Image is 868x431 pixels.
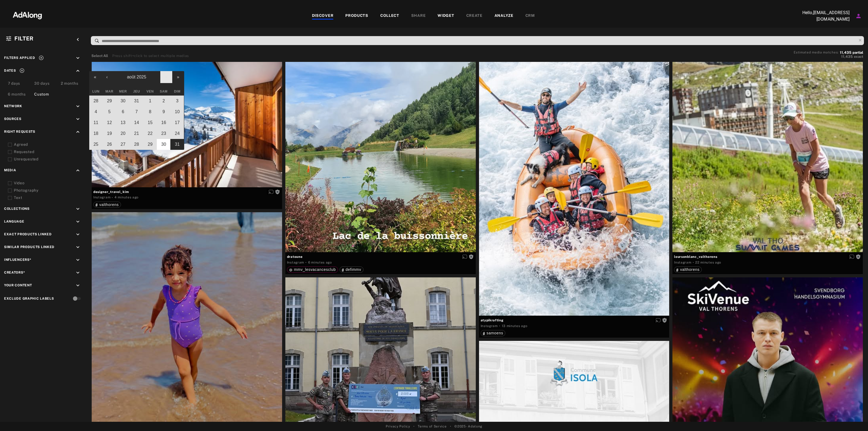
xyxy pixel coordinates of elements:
[840,50,851,55] span: 11,435
[454,424,482,429] span: © 2025 - Adalong
[342,268,361,271] div: defimmv
[841,405,868,431] iframe: Chat Widget
[14,35,34,42] span: Filter
[14,180,83,186] div: Video
[654,317,662,323] button: Enable diffusion on this media
[112,195,113,200] span: ·
[525,13,535,19] div: CRM
[461,254,469,259] button: Enable diffusion on this media
[695,261,721,264] time: 2025-08-28T13:00:20.000Z
[4,117,21,121] span: Sources
[841,405,868,431] div: Widget de chat
[4,296,54,301] div: Exclude Graphic Labels
[345,13,368,19] div: PRODUCTS
[795,9,850,23] p: Hello, [EMAIL_ADDRESS][DOMAIN_NAME]
[380,13,399,19] div: COLLECT
[481,318,668,323] span: atypikrafting
[91,53,108,59] button: Select All
[469,255,474,258] span: Rights not requested
[14,156,83,162] div: Unrequested
[75,206,81,212] i: keyboard_arrow_down
[386,424,410,429] a: Privacy Policy
[4,56,35,60] span: Filters applied
[75,116,81,122] i: keyboard_arrow_down
[418,424,446,429] a: Terms of Service
[34,81,49,87] div: 30 days
[413,424,415,429] span: •
[75,55,81,61] i: keyboard_arrow_down
[4,104,22,108] span: Network
[4,271,25,274] span: Creators*
[4,258,31,262] span: Influencers*
[499,324,500,328] span: ·
[305,260,307,265] span: ·
[14,149,83,155] div: Requested
[438,13,454,19] div: WIDGET
[4,283,32,287] span: Your Content
[75,68,81,74] i: keyboard_arrow_up
[411,13,426,19] div: SHARE
[93,189,280,194] span: designer_travel_kim
[61,81,78,87] div: 2 months
[75,219,81,225] i: keyboard_arrow_down
[287,254,474,259] span: dratoune
[4,130,35,134] span: Right Requests
[4,168,16,172] span: Media
[287,260,304,265] div: Instagram
[14,195,83,201] div: Text
[346,267,361,272] span: defimmv
[466,13,483,19] div: CREATE
[680,267,700,272] span: valthorens
[8,81,20,87] div: 7 days
[662,318,667,322] span: Rights not requested
[4,232,52,236] span: Exact Products Linked
[4,245,55,249] span: Similar Products Linked
[14,142,83,147] div: Agreed
[114,195,139,199] time: 2025-08-28T13:18:12.000Z
[75,244,81,250] i: keyboard_arrow_down
[75,129,81,135] i: keyboard_arrow_up
[487,331,503,335] span: samoens
[4,69,16,72] span: Dates
[674,260,691,265] div: Instagram
[848,254,856,259] button: Enable diffusion on this media
[4,220,24,223] span: Language
[840,51,863,54] button: 11,435partial
[502,324,528,328] time: 2025-08-28T13:09:15.000Z
[483,331,503,335] div: samoens
[312,13,334,19] div: DISCOVER
[841,55,853,59] span: 11,435
[14,188,83,193] div: Photography
[75,103,81,109] i: keyboard_arrow_down
[75,270,81,276] i: keyboard_arrow_down
[794,50,839,54] span: Estimated media matches:
[289,268,336,271] div: mmv_lesvacancesclub
[854,11,863,21] button: Account settings
[275,190,280,194] span: Rights not requested
[93,195,110,200] div: Instagram
[95,203,119,207] div: valthorens
[267,189,275,195] button: Enable diffusion on this media
[4,207,30,211] span: Collections
[75,283,81,289] i: keyboard_arrow_down
[794,54,863,59] button: 11,435exact
[8,91,26,98] div: 6 months
[308,261,332,264] time: 2025-08-28T13:16:23.000Z
[676,268,700,271] div: valthorens
[99,202,119,207] span: valthorens
[856,255,861,258] span: Rights not requested
[450,424,451,429] span: •
[674,254,861,259] span: loursonblanc_valthorens
[75,257,81,263] i: keyboard_arrow_down
[4,7,51,23] img: 63233d7d88ed69de3c212112c67096b6.png
[75,232,81,237] i: keyboard_arrow_down
[34,91,49,98] div: Custom
[75,37,81,43] i: keyboard_arrow_left
[693,260,694,265] span: ·
[294,267,336,272] span: mmv_lesvacancesclub
[75,167,81,173] i: keyboard_arrow_up
[112,53,189,59] div: Press shift+click to select multiple medias
[481,324,498,328] div: Instagram
[494,13,513,19] div: ANALYZE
